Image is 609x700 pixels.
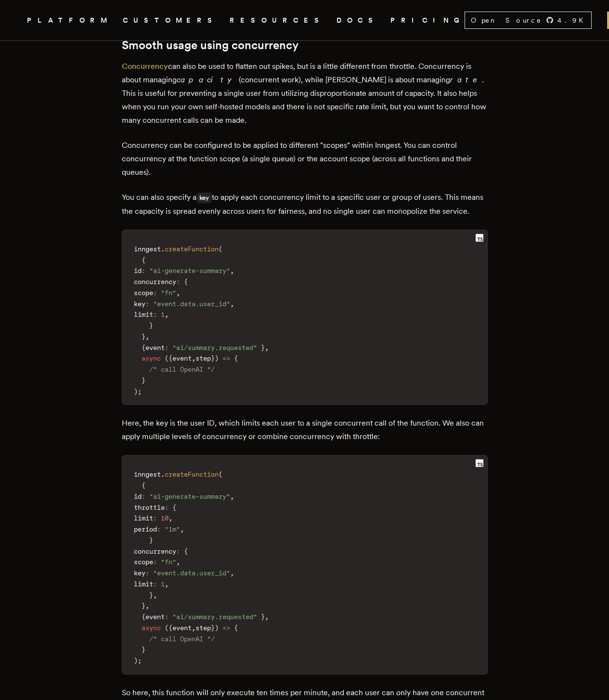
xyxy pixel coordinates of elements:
[192,354,195,362] span: ,
[450,75,482,84] em: rate
[142,602,145,609] span: }
[134,547,176,555] span: concurrency
[123,14,218,26] a: CUSTOMERS
[149,267,230,274] span: "ai-generate-summary"
[122,60,488,127] p: can also be used to flatten out spikes, but is a little different from throttle. Concurrency is a...
[145,602,149,609] span: ,
[122,416,488,443] p: Here, the key is the user ID, which limits each user to a single concurrent call of the function....
[219,245,222,253] span: (
[211,354,215,362] span: }
[149,635,215,643] span: /* call OpenAI */
[149,493,230,500] span: "ai-generate-summary"
[134,514,153,522] span: limit
[134,569,145,577] span: key
[134,504,165,511] span: throttle
[165,311,168,318] span: ,
[134,278,176,285] span: concurrency
[265,344,269,351] span: ,
[219,470,222,478] span: (
[165,624,168,632] span: (
[142,333,145,340] span: }
[176,289,180,297] span: ,
[153,569,230,577] span: "event.data.user_id"
[145,344,165,351] span: event
[142,344,145,351] span: {
[27,14,111,26] button: PLATFORM
[142,481,145,489] span: {
[337,14,379,26] a: DOCS
[134,525,157,533] span: period
[172,613,257,621] span: "ai/summary.requested"
[153,300,230,308] span: "event.data.user_id"
[122,139,488,179] p: Concurrency can be configured to be applied to different "scopes" within Inngest. You can control...
[138,657,142,664] span: ;
[161,289,176,297] span: "fn"
[142,493,145,500] span: :
[215,624,219,632] span: )
[168,624,172,632] span: {
[149,365,215,373] span: /* call OpenAI */
[134,245,161,253] span: inngest
[471,15,542,25] span: Open Source
[134,580,153,588] span: limit
[234,624,238,632] span: {
[265,613,269,621] span: ,
[122,39,488,52] h2: Smooth usage using concurrency
[134,300,145,308] span: key
[230,14,325,26] span: RESOURCES
[165,525,180,533] span: "1m"
[142,624,161,632] span: async
[153,514,157,522] span: :
[184,278,188,285] span: {
[153,289,157,297] span: :
[230,300,234,308] span: ,
[138,388,142,395] span: ;
[161,311,165,318] span: 1
[195,624,211,632] span: step
[149,591,153,599] span: }
[161,245,165,253] span: .
[149,322,153,329] span: }
[177,75,239,84] em: capacity
[142,354,161,362] span: async
[222,624,230,632] span: =>
[215,354,219,362] span: )
[168,354,172,362] span: {
[165,344,168,351] span: :
[134,289,153,297] span: scope
[261,613,265,621] span: }
[176,547,180,555] span: :
[145,613,165,621] span: event
[153,580,157,588] span: :
[122,62,168,71] a: Concurrency
[145,333,149,340] span: ,
[195,354,211,362] span: step
[168,514,172,522] span: ,
[145,569,149,577] span: :
[153,311,157,318] span: :
[122,191,488,218] p: You can also specify a to apply each concurrency limit to a specific user or group of users. This...
[165,613,168,621] span: :
[165,354,168,362] span: (
[172,354,192,362] span: event
[142,646,145,653] span: }
[153,591,157,599] span: ,
[157,525,161,533] span: :
[172,624,192,632] span: event
[165,580,168,588] span: ,
[142,256,145,264] span: {
[145,300,149,308] span: :
[161,514,168,522] span: 10
[134,470,161,478] span: inngest
[390,14,465,26] a: PRICING
[134,388,138,395] span: )
[142,613,145,621] span: {
[230,267,234,274] span: ,
[176,558,180,566] span: ,
[165,245,219,253] span: createFunction
[211,624,215,632] span: }
[165,470,219,478] span: createFunction
[180,525,184,533] span: ,
[134,493,142,500] span: id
